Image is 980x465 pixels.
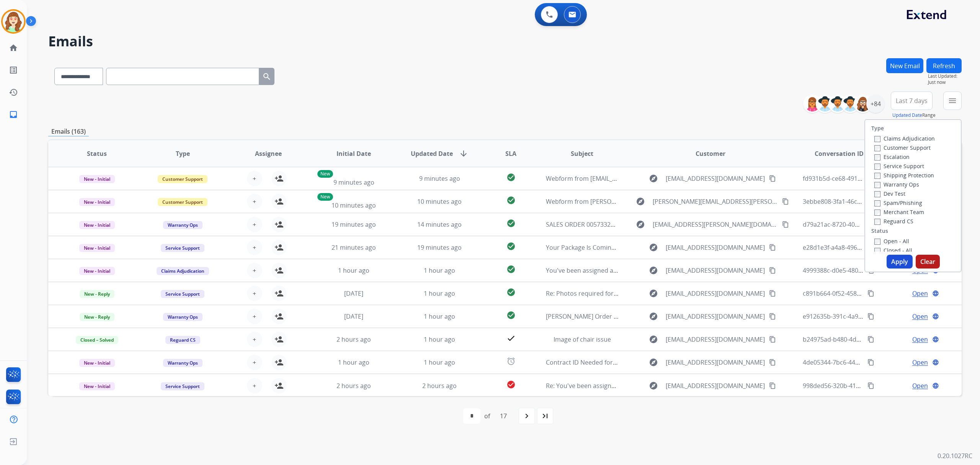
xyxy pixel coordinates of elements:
mat-icon: explore [636,197,645,206]
button: Last 7 days [891,92,933,110]
p: New [317,193,333,201]
mat-icon: check_circle [506,265,516,274]
span: 9 minutes ago [333,178,374,187]
span: c891b664-0f52-4584-b9e4-557ae4a52b9f [803,289,918,298]
span: 9 minutes ago [419,174,460,183]
mat-icon: content_copy [782,221,789,228]
span: Conversation ID [815,149,864,158]
span: Re: Photos required for your Extend claim [546,289,667,298]
span: Warranty Ops [163,359,203,367]
mat-icon: content_copy [769,290,776,297]
span: Assignee [255,149,282,158]
span: Updated Date [411,149,453,158]
mat-icon: person_add [274,289,284,298]
span: Last 7 days [896,99,928,102]
input: Service Support [874,164,880,170]
span: 998ded56-320b-4196-b743-fa2000968305 [803,381,921,390]
mat-icon: explore [649,266,658,275]
label: Warranty Ops [874,181,919,188]
button: Clear [916,255,940,269]
span: [EMAIL_ADDRESS][DOMAIN_NAME] [666,174,765,183]
button: + [247,217,262,232]
button: Updated Date [892,112,922,118]
input: Claims Adjudication [874,136,880,142]
input: Reguard CS [874,219,880,225]
button: Refresh [926,58,962,73]
mat-icon: explore [649,289,658,298]
mat-icon: content_copy [867,359,874,366]
mat-icon: content_copy [769,175,776,182]
span: 2 hours ago [336,381,371,390]
span: Service Support [161,244,204,252]
span: Service Support [161,290,204,298]
label: Open - All [874,237,909,245]
span: + [253,266,256,275]
label: Claims Adjudication [874,135,935,142]
span: [EMAIL_ADDRESS][DOMAIN_NAME] [666,312,765,321]
span: e912635b-391c-4a9b-819e-04fa17b1e247 [803,312,920,321]
button: + [247,286,262,301]
input: Merchant Team [874,210,880,216]
span: Type [176,149,190,158]
div: of [484,411,490,421]
input: Shipping Protection [874,173,880,179]
span: New - Initial [79,198,115,206]
span: + [253,243,256,252]
button: + [247,194,262,209]
span: Customer [696,149,725,158]
mat-icon: explore [636,220,645,229]
span: 4999388c-d0e5-480c-b351-66834d62738a [803,266,921,275]
input: Dev Test [874,191,880,197]
mat-icon: explore [649,358,658,367]
label: Status [871,227,888,235]
span: Closed – Solved [76,336,118,344]
span: [PERSON_NAME] Order Queen Sleeper [546,312,656,321]
span: Customer Support [158,198,207,206]
mat-icon: language [932,336,939,343]
button: New Email [886,58,923,73]
button: + [247,171,262,186]
mat-icon: search [262,72,271,81]
span: Service Support [161,382,204,390]
span: Open [912,381,928,390]
mat-icon: check_circle [506,288,516,297]
span: New - Initial [79,221,115,229]
span: Warranty Ops [163,221,203,229]
span: Open [912,358,928,367]
mat-icon: menu [948,96,957,105]
mat-icon: check [506,334,516,343]
span: 10 minutes ago [417,197,462,206]
span: [EMAIL_ADDRESS][PERSON_NAME][DOMAIN_NAME] [653,220,777,229]
label: Merchant Team [874,208,924,216]
mat-icon: person_add [274,335,284,344]
span: 14 minutes ago [417,220,462,229]
mat-icon: content_copy [782,198,789,205]
span: + [253,381,256,390]
span: 4de05344-7bc6-44a3-9adf-eb598d245471 [803,358,921,367]
mat-icon: person_add [274,266,284,275]
mat-icon: language [932,382,939,389]
mat-icon: person_add [274,381,284,390]
span: [DATE] [344,289,363,298]
mat-icon: check_circle [506,219,516,228]
label: Shipping Protection [874,172,934,179]
span: You've been assigned a new service order: 1a774487-dc0a-437b-9cff-66ba1ee4c525 [546,266,785,275]
span: New - Initial [79,244,115,252]
span: Open [912,312,928,321]
span: Initial Date [336,149,371,158]
mat-icon: check_circle [506,380,516,389]
button: + [247,309,262,324]
label: Type [871,124,884,132]
span: Subject [571,149,593,158]
mat-icon: check_circle [506,311,516,320]
label: Dev Test [874,190,905,197]
h2: Emails [48,34,962,49]
input: Customer Support [874,145,880,151]
p: New [317,170,333,178]
mat-icon: home [9,43,18,52]
mat-icon: content_copy [769,359,776,366]
mat-icon: content_copy [769,244,776,251]
span: 2 hours ago [422,381,457,390]
mat-icon: check_circle [506,196,516,205]
mat-icon: person_add [274,312,284,321]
